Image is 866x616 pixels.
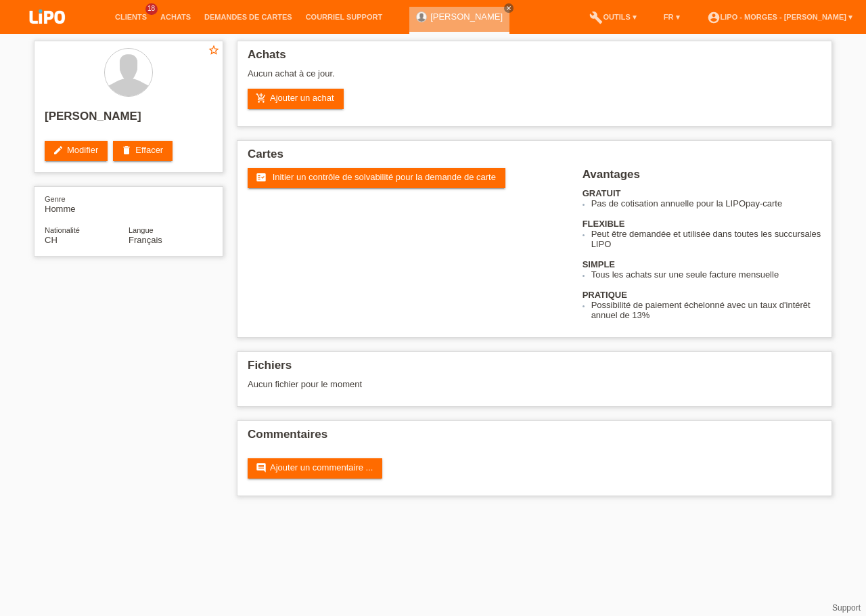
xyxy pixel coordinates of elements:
a: commentAjouter un commentaire ... [248,458,382,479]
a: fact_check Initier un contrôle de solvabilité pour la demande de carte [248,168,505,188]
span: 18 [145,3,158,15]
i: fact_check [256,172,267,183]
span: Suisse [45,235,58,245]
h2: Commentaires [248,428,821,448]
i: comment [256,462,267,473]
a: FR ▾ [657,13,687,21]
a: Support [832,603,861,613]
span: Langue [129,226,154,234]
a: Achats [154,13,198,21]
a: editModifier [45,141,108,161]
li: Pas de cotisation annuelle pour la LIPOpay-carte [591,198,821,208]
b: SIMPLE [583,259,615,269]
h2: Fichiers [248,359,821,379]
h2: Achats [248,48,821,68]
h2: Avantages [583,168,821,188]
b: PRATIQUE [583,290,627,300]
i: close [505,5,512,12]
li: Peut être demandée et utilisée dans toutes les succursales LIPO [591,229,821,249]
div: Aucun achat à ce jour. [248,68,821,89]
span: Genre [45,195,66,203]
b: GRATUIT [583,188,621,198]
a: LIPO pay [14,28,81,38]
a: buildOutils ▾ [583,13,643,21]
b: FLEXIBLE [583,219,625,229]
div: Homme [45,194,129,214]
li: Possibilité de paiement échelonné avec un taux d'intérêt annuel de 13% [591,300,821,320]
a: star_border [208,44,220,58]
i: star_border [208,44,220,56]
i: build [589,11,603,24]
a: account_circleLIPO - Morges - [PERSON_NAME] ▾ [700,13,859,21]
a: deleteEffacer [113,141,173,161]
h2: [PERSON_NAME] [45,110,212,130]
li: Tous les achats sur une seule facture mensuelle [591,269,821,280]
a: Demandes de cartes [198,13,299,21]
h2: Cartes [248,148,821,168]
a: [PERSON_NAME] [430,12,503,22]
a: add_shopping_cartAjouter un achat [248,89,344,109]
span: Nationalité [45,226,80,234]
div: Aucun fichier pour le moment [248,379,661,389]
i: account_circle [707,11,721,24]
span: Initier un contrôle de solvabilité pour la demande de carte [273,172,496,182]
i: edit [53,145,64,156]
i: delete [121,145,132,156]
a: close [504,3,514,13]
a: Courriel Support [299,13,389,21]
span: Français [129,235,162,245]
a: Clients [108,13,154,21]
i: add_shopping_cart [256,93,267,104]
